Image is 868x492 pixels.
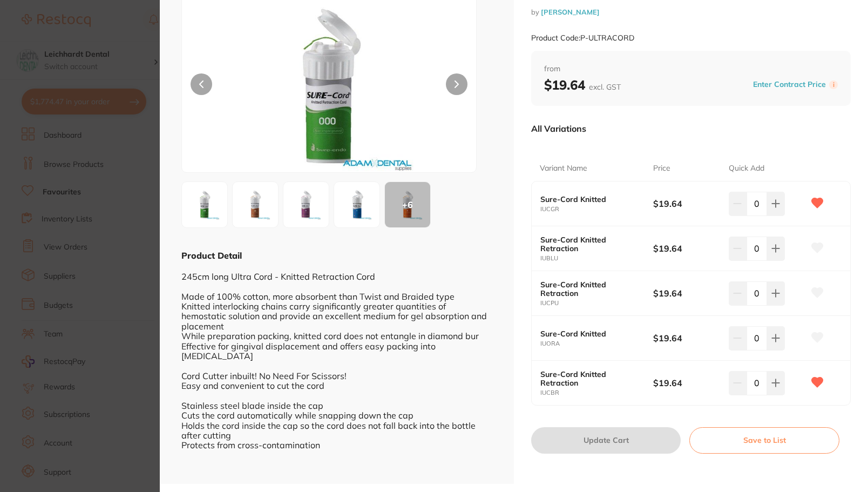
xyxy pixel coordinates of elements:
p: Price [653,163,670,174]
b: Sure-Cord Knitted Retraction [540,370,642,387]
div: 245cm long Ultra Cord - Knitted Retraction Cord Made of 100% cotton, more absorbent than Twist an... [181,261,492,460]
img: LmpwZw [236,185,275,224]
p: Quick Add [729,163,764,174]
img: LmpwZw [241,2,417,172]
img: LmpwZw [337,185,376,224]
small: IUCBR [540,389,653,396]
b: Sure-Cord Knitted Retraction [540,235,642,253]
b: Sure-Cord Knitted [540,195,642,204]
b: $19.64 [653,242,721,254]
b: Sure-Cord Knitted Retraction [540,280,642,298]
b: $19.64 [653,287,721,299]
img: LmpwZw [287,185,325,224]
small: IUCGR [540,206,653,213]
b: Product Detail [181,250,242,261]
b: $19.64 [653,377,721,389]
img: LmpwZw [185,185,224,224]
small: IUORA [540,340,653,347]
button: Save to List [689,427,839,453]
button: Update Cart [531,427,681,453]
small: by [531,8,851,16]
a: [PERSON_NAME] [541,8,600,16]
span: excl. GST [589,82,621,92]
b: $19.64 [653,332,721,344]
small: IUCPU [540,300,653,307]
div: + 6 [385,182,430,227]
b: $19.64 [653,198,721,210]
b: Sure-Cord Knitted [540,329,642,338]
button: Enter Contract Price [750,79,829,90]
label: i [829,80,838,89]
b: $19.64 [544,77,621,93]
p: All Variations [531,123,586,134]
span: from [544,64,838,75]
p: Variant Name [540,163,587,174]
small: IUBLU [540,255,653,262]
small: Product Code: P-ULTRACORD [531,33,634,43]
button: +6 [384,181,431,228]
